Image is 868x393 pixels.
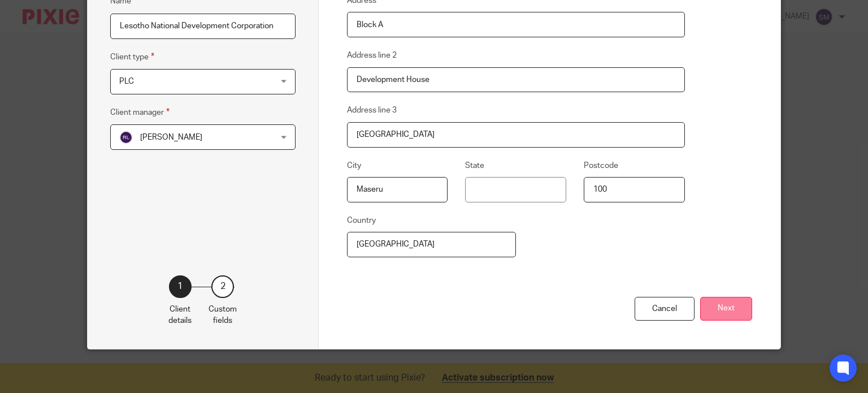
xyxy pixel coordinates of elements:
[584,160,618,171] label: Postcode
[110,50,154,63] label: Client type
[169,275,192,298] div: 1
[211,275,234,298] div: 2
[140,133,202,141] span: [PERSON_NAME]
[119,77,134,85] span: PLC
[465,160,484,171] label: State
[168,304,192,327] p: Client details
[347,50,397,61] label: Address line 2
[110,106,170,119] label: Client manager
[347,105,397,116] label: Address line 3
[347,215,376,226] label: Country
[700,297,752,321] button: Next
[347,160,361,171] label: City
[635,297,695,321] div: Cancel
[209,304,237,327] p: Custom fields
[119,131,133,144] img: svg%3E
